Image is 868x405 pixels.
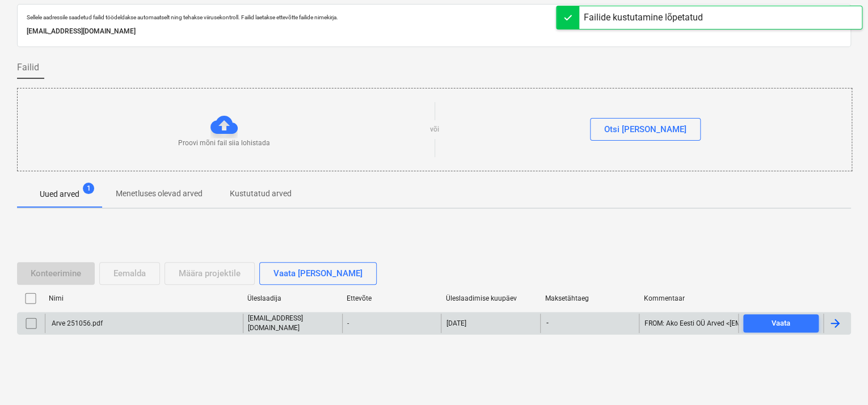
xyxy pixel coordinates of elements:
button: Otsi [PERSON_NAME] [590,118,701,141]
p: Sellele aadressile saadetud failid töödeldakse automaatselt ning tehakse viirusekontroll. Failid ... [27,14,841,21]
div: Ettevõte [347,294,437,302]
span: Failid [17,61,39,74]
div: Maksetähtaeg [545,294,635,302]
span: 1 [83,183,94,194]
div: Arve 251056.pdf [50,319,103,327]
iframe: Chat Widget [811,351,868,405]
p: Proovi mõni fail siia lohistada [178,138,270,148]
p: Uued arved [40,188,79,200]
div: Üleslaadimise kuupäev [445,294,536,302]
p: või [430,125,439,134]
p: Menetluses olevad arved [116,188,203,200]
div: Kommentaar [644,294,734,302]
div: Otsi [PERSON_NAME] [604,122,686,137]
div: Proovi mõni fail siia lohistadavõiOtsi [PERSON_NAME] [17,88,852,171]
div: Nimi [49,294,238,302]
p: [EMAIL_ADDRESS][DOMAIN_NAME] [248,314,338,333]
div: - [342,314,441,333]
span: - [545,318,550,328]
p: [EMAIL_ADDRESS][DOMAIN_NAME] [27,26,841,37]
p: Kustutatud arved [230,188,292,200]
div: Vaata [PERSON_NAME] [273,266,363,281]
div: Üleslaadija [247,294,338,302]
div: [DATE] [446,319,466,327]
div: Vaata [772,317,790,330]
button: Vaata [743,314,819,332]
div: Failide kustutamine lõpetatud [584,11,703,24]
button: Vaata [PERSON_NAME] [259,262,377,285]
